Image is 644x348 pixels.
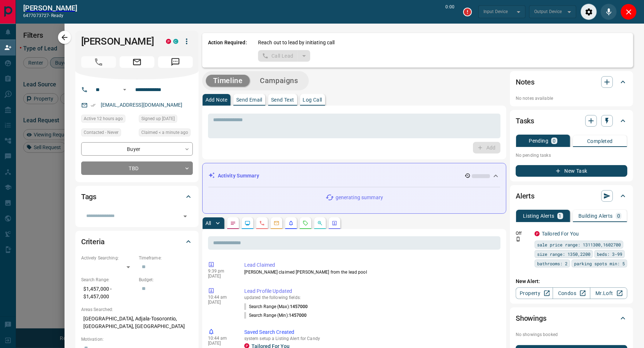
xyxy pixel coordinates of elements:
svg: Calls [259,220,265,226]
div: Buyer [81,142,193,156]
button: Open [120,85,129,94]
h2: Showings [516,312,547,324]
svg: Notes [230,220,236,226]
span: Signed up [DATE] [141,115,175,122]
p: 9:39 pm [208,269,233,274]
button: Open [180,211,190,221]
svg: Push Notification Only [516,237,521,242]
a: [EMAIL_ADDRESS][DOMAIN_NAME] [101,102,183,108]
span: Message [158,56,193,68]
h2: Notes [516,76,535,88]
p: $1,457,000 - $1,457,000 [81,283,135,303]
div: Criteria [81,233,193,250]
div: split button [258,50,311,62]
p: [PERSON_NAME] claimed [PERSON_NAME] from the lead pool [244,269,498,275]
span: Claimed < a minute ago [141,129,188,136]
p: Action Required: [208,39,247,62]
div: condos.ca [173,39,178,44]
h1: [PERSON_NAME] [81,36,155,47]
div: Audio Settings [581,4,597,20]
h2: Tags [81,191,96,202]
p: [DATE] [208,300,233,305]
p: Send Text [271,97,294,102]
svg: Opportunities [317,220,323,226]
h2: Alerts [516,190,535,202]
div: Close [620,4,637,20]
button: Campaigns [253,75,305,87]
h2: Tasks [516,115,534,127]
div: Notes [516,73,627,91]
p: Lead Profile Updated [244,287,498,295]
p: New Alert: [516,278,627,285]
p: 0:00 [446,4,454,20]
p: Pending [529,138,548,143]
svg: Listing Alerts [288,220,294,226]
div: Mute [601,4,617,20]
p: No notes available [516,95,627,102]
p: [DATE] [208,274,233,279]
p: 10:44 am [208,336,233,341]
svg: Lead Browsing Activity [245,220,250,226]
p: Building Alerts [578,213,613,218]
div: Alerts [516,187,627,205]
a: Property [516,287,553,299]
p: Add Note [205,97,228,102]
svg: Requests [303,220,308,226]
p: Completed [587,139,613,144]
span: beds: 3-99 [597,250,622,258]
svg: Agent Actions [332,220,337,226]
span: size range: 1350,2200 [537,250,590,258]
span: parking spots min: 5 [574,260,625,267]
div: Activity Summary [208,169,500,183]
p: Listing Alerts [523,213,554,218]
span: Contacted - Never [84,129,119,136]
p: Saved Search Created [244,328,498,336]
span: Call [81,56,116,68]
p: Send Email [236,97,262,102]
div: Showings [516,310,627,327]
button: New Task [516,165,627,177]
p: Areas Searched: [81,306,193,313]
h2: Criteria [81,236,105,247]
svg: Email Verified [91,103,96,108]
p: Log Call [303,97,322,102]
a: Condos [553,287,590,299]
p: Timeframe: [139,255,193,261]
p: 0 [553,138,556,143]
span: bathrooms: 2 [537,260,568,267]
div: property.ca [535,231,540,236]
p: [DATE] [208,341,233,346]
p: No pending tasks [516,150,627,161]
p: Lead Claimed [244,261,498,269]
div: Fri Mar 05 2021 [139,115,193,125]
a: Tailored For You [542,231,579,237]
span: 1457000 [290,304,308,309]
div: Tags [81,188,193,205]
p: Reach out to lead by initiating call [258,39,335,46]
p: updated the following fields: [244,295,498,300]
p: 10:44 am [208,295,233,300]
span: Email [120,56,154,68]
span: Active 12 hours ago [84,115,123,122]
svg: Emails [274,220,279,226]
span: ready [51,13,63,18]
div: property.ca [166,39,171,44]
h2: [PERSON_NAME] [23,4,77,12]
button: Timeline [206,75,250,87]
p: Actively Searching: [81,255,135,261]
p: Search Range: [81,277,135,283]
a: Mr.Loft [590,287,627,299]
p: [GEOGRAPHIC_DATA], Adjala-Tosorontio, [GEOGRAPHIC_DATA], [GEOGRAPHIC_DATA] [81,313,193,332]
div: Fri Sep 12 2025 [81,115,135,125]
p: system setup a Listing Alert for Candy [244,336,498,341]
p: Search Range (Max) : [244,303,308,310]
p: Search Range (Min) : [244,312,307,319]
p: 1 [559,213,562,218]
span: 1457000 [289,313,307,318]
span: sale price range: 1311300,1602700 [537,241,621,248]
p: 6477073727 - [23,12,77,19]
p: All [205,221,211,226]
p: Motivation: [81,336,193,343]
div: TBD [81,161,193,175]
div: Tasks [516,112,627,130]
